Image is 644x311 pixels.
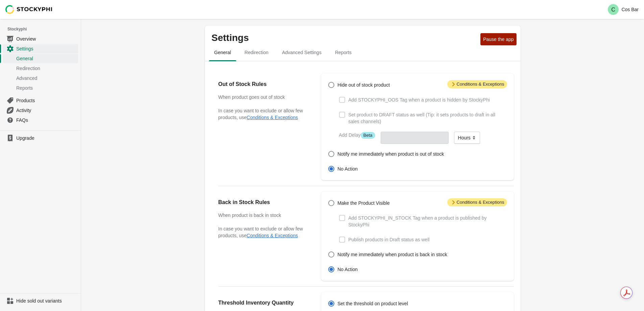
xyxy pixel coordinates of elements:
[16,85,77,91] span: Reports
[480,33,516,45] button: Pause the app
[16,75,77,82] span: Advanced
[16,297,77,304] span: Hide sold out variants
[605,3,641,16] button: Avatar with initials CCos Bar
[361,132,375,139] span: Beta
[218,225,308,239] p: In case you want to exclude or allow few products, use
[239,46,274,59] span: Redirection
[348,111,507,125] span: Set product to DRAFT status as well (Tip: it sets products to draft in all sales channels)
[3,44,78,53] a: Settings
[16,135,77,141] span: Upgrade
[337,266,358,273] span: No Action
[3,95,78,105] a: Products
[339,132,375,139] label: Add Delay
[218,198,308,206] h2: Back in Stock Rules
[337,151,444,157] span: Notify me immediately when product is out of stock
[218,107,308,121] p: In case you want to exclude or allow few products, use
[337,82,390,88] span: Hide out of stock product
[447,80,507,88] span: Conditions & Exceptions
[16,65,77,72] span: Redirection
[3,63,78,73] a: Redirection
[16,55,77,62] span: General
[483,37,514,42] span: Pause the app
[238,44,275,61] button: redirection
[212,32,478,43] p: Settings
[621,7,639,12] p: Cos Bar
[16,36,77,42] span: Overview
[247,233,298,238] button: Conditions & Exceptions
[348,96,490,103] span: Add STOCKYPHI_OOS Tag when a product is hidden by StockyPhi
[7,26,81,32] span: Stockyphi
[275,44,328,61] button: Advanced settings
[612,7,616,13] text: C
[337,200,390,206] span: Make the Product Visible
[3,73,78,83] a: Advanced
[328,44,358,61] button: reports
[330,46,357,59] span: Reports
[5,5,53,14] img: Stockyphi
[3,115,78,125] a: FAQs
[218,80,308,88] h2: Out of Stock Rules
[3,105,78,115] a: Activity
[218,94,308,101] h3: When product goes out of stock
[3,133,78,143] a: Upgrade
[3,34,78,44] a: Overview
[337,165,358,172] span: No Action
[608,4,619,15] span: Avatar with initials C
[218,299,308,307] h2: Threshold Inventory Quantity
[3,53,78,63] a: General
[348,215,507,228] span: Add STOCKYPHI_IN_STOCK Tag when a product is published by StockyPhi
[16,117,77,124] span: FAQs
[16,107,77,114] span: Activity
[277,46,327,59] span: Advanced Settings
[337,251,447,258] span: Notify me immediately when product is back in stock
[208,44,238,61] button: general
[3,296,78,306] a: Hide sold out variants
[447,198,507,206] span: Conditions & Exceptions
[218,212,308,219] h3: When product is back in stock
[348,236,429,243] span: Publish products in Draft status as well
[337,300,408,307] span: Set the threshold on product level
[209,46,237,59] span: General
[247,115,298,120] button: Conditions & Exceptions
[16,97,77,104] span: Products
[16,45,77,52] span: Settings
[3,83,78,93] a: Reports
